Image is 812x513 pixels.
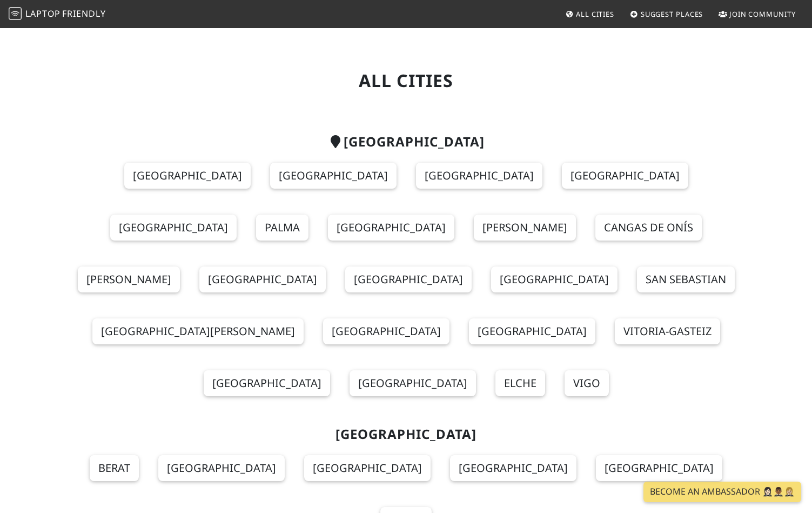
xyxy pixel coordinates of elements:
a: [GEOGRAPHIC_DATA] [199,267,326,292]
a: Palma [256,215,308,241]
a: [GEOGRAPHIC_DATA] [350,370,476,396]
a: Elche [495,370,545,396]
a: [GEOGRAPHIC_DATA] [124,163,251,189]
span: Join Community [729,9,796,19]
a: [GEOGRAPHIC_DATA] [562,163,688,189]
a: Cangas de Onís [595,215,702,241]
a: [GEOGRAPHIC_DATA] [270,163,397,189]
h2: [GEOGRAPHIC_DATA] [56,427,756,442]
a: [GEOGRAPHIC_DATA] [158,455,285,481]
a: [GEOGRAPHIC_DATA] [345,267,472,292]
a: [GEOGRAPHIC_DATA] [491,267,618,292]
h2: [GEOGRAPHIC_DATA] [56,134,756,150]
a: Vitoria-Gasteiz [615,318,720,344]
a: [GEOGRAPHIC_DATA] [469,318,595,344]
a: Join Community [714,4,800,24]
span: All Cities [576,9,614,19]
a: Vigo [565,370,609,396]
a: [PERSON_NAME] [474,215,576,241]
img: LaptopFriendly [9,7,22,20]
span: Laptop [25,8,61,19]
span: Suggest Places [641,9,703,19]
a: [GEOGRAPHIC_DATA] [204,370,330,396]
span: Friendly [62,8,105,19]
a: San Sebastian [637,267,735,292]
a: [GEOGRAPHIC_DATA] [450,455,576,481]
a: Suggest Places [626,4,708,24]
a: [GEOGRAPHIC_DATA] [328,215,454,241]
a: All Cities [561,4,619,24]
a: [GEOGRAPHIC_DATA] [416,163,542,189]
a: Berat [90,455,139,481]
a: [GEOGRAPHIC_DATA] [304,455,431,481]
h1: All Cities [56,70,756,91]
a: [GEOGRAPHIC_DATA] [110,215,237,241]
a: LaptopFriendly LaptopFriendly [9,5,106,24]
a: [PERSON_NAME] [78,267,180,292]
a: [GEOGRAPHIC_DATA][PERSON_NAME] [92,318,304,344]
a: [GEOGRAPHIC_DATA] [596,455,722,481]
a: [GEOGRAPHIC_DATA] [323,318,449,344]
a: Become an Ambassador 🤵🏻‍♀️🤵🏾‍♂️🤵🏼‍♀️ [643,482,801,502]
